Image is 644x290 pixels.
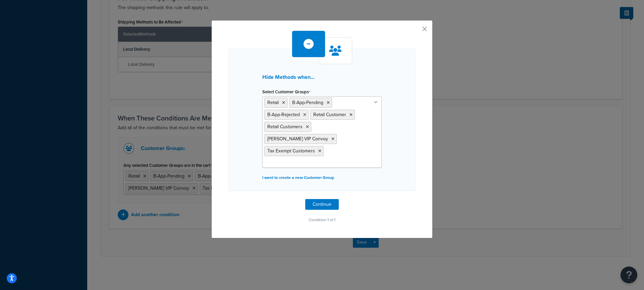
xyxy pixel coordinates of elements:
[262,173,382,182] p: I want to create a new Customer Group
[228,215,416,225] p: Condition 1 of 1
[292,99,323,106] span: B-App-Pending
[305,199,339,210] button: Continue
[267,99,279,106] span: Retail
[262,89,311,95] label: Select Customer Groups
[267,111,300,118] span: B-App-Rejected
[267,123,303,130] span: Retail Customers
[267,135,328,142] span: [PERSON_NAME] VIP Convoy
[267,147,315,154] span: Tax Exempt Customers
[262,74,382,80] h3: Hide Methods when...
[313,111,346,118] span: Retail Customer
